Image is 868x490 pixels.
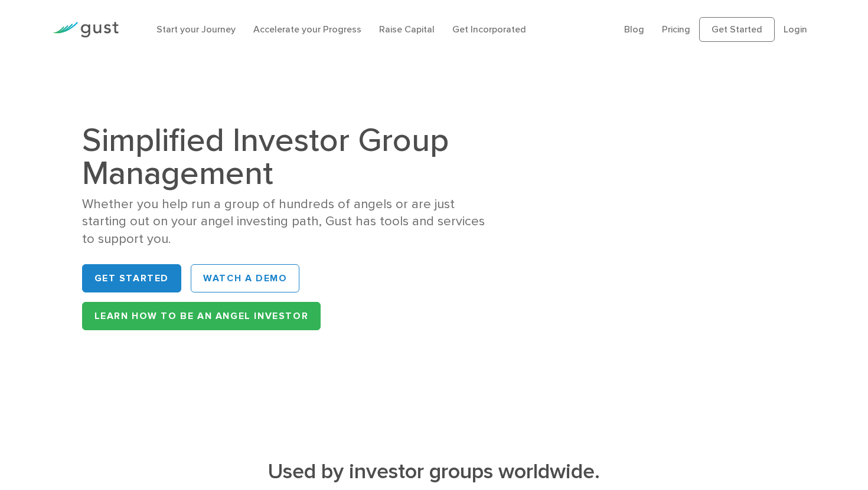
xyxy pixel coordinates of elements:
[129,459,739,484] h2: Used by investor groups worldwide.
[662,24,690,35] a: Pricing
[624,24,644,35] a: Blog
[699,17,775,42] a: Get Started
[784,24,807,35] a: Login
[53,22,119,38] img: Gust Logo
[156,24,236,35] a: Start your Journey
[379,24,435,35] a: Raise Capital
[82,196,485,248] div: Whether you help run a group of hundreds of angels or are just starting out on your angel investi...
[82,302,321,330] a: Learn How to be an Angel Investor
[82,264,182,292] a: Get Started
[253,24,361,35] a: Accelerate your Progress
[82,124,485,190] h1: Simplified Investor Group Management
[191,264,299,292] a: WATCH A DEMO
[452,24,526,35] a: Get Incorporated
